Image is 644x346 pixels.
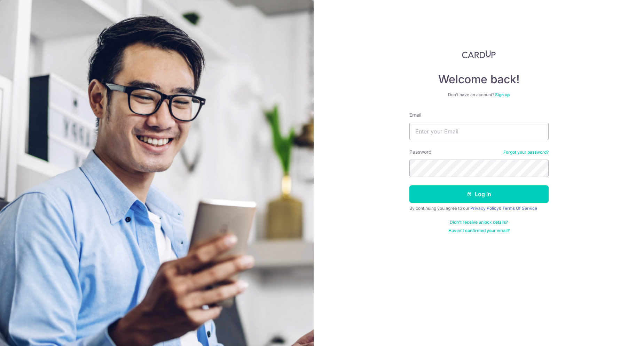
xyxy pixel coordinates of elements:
[409,112,421,118] label: Email
[470,206,499,211] a: Privacy Policy
[409,123,549,140] input: Enter your Email
[409,185,549,203] button: Log in
[495,92,510,97] a: Sign up
[409,92,549,98] div: Don’t have an account?
[448,228,510,233] a: Haven't confirmed your email?
[462,50,496,59] img: CardUp Logo
[450,220,508,225] a: Didn't receive unlock details?
[503,149,549,155] a: Forgot your password?
[502,206,537,211] a: Terms Of Service
[409,148,432,155] label: Password
[409,206,549,211] div: By continuing you agree to our &
[409,72,549,86] h4: Welcome back!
